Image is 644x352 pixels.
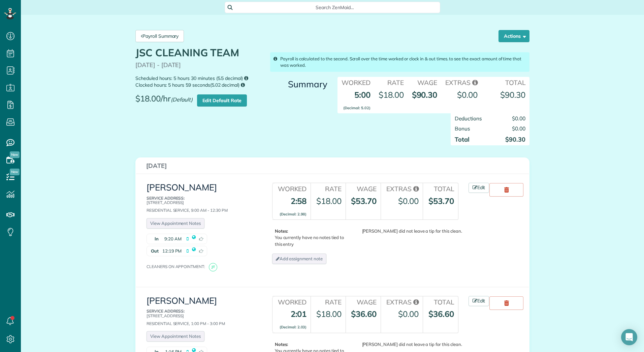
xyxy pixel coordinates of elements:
[280,309,307,330] strong: 2:01
[275,228,288,234] b: Notes:
[428,309,454,319] strong: $36.60
[351,196,377,206] strong: $53.70
[270,80,327,89] h3: Summary
[311,183,345,194] th: Rate
[147,218,204,229] a: View Appointment Notes
[147,309,257,318] p: [STREET_ADDRESS]
[135,75,263,89] small: Scheduled hours: 5 hours 30 minutes (5.5 decimal) Clocked hours: 5 hours 59 seconds(5.02 decimal)
[209,263,217,271] span: JT
[351,309,377,319] strong: $36.60
[381,296,423,307] th: Extras
[275,342,288,347] b: Notes:
[505,136,525,143] strong: $90.30
[398,308,419,320] div: $0.00
[455,115,482,122] span: Deductions
[469,183,489,193] a: Edit
[428,196,454,206] strong: $53.70
[621,329,637,345] div: Open Intercom Messenger
[457,90,478,100] span: $0.00
[346,296,381,307] th: Wage
[162,248,182,254] span: 12:19 PM
[147,309,185,314] b: Service Address:
[482,77,529,87] th: Total
[270,52,529,72] div: Payroll is calculated to the second. Scroll over the time worked or clock in & out times. to see ...
[135,94,196,108] span: $18.00/hr
[512,115,525,122] span: $0.00
[316,308,342,320] div: $18.00
[469,296,489,306] a: Edit
[500,90,525,100] strong: $90.30
[272,296,311,307] th: Worked
[280,325,307,329] small: (Decimal: 2.03)
[275,228,348,247] p: You currently have no notes tied to this entry
[164,236,182,242] span: 9:20 AM
[10,151,20,158] span: New
[375,77,408,87] th: Rate
[498,30,529,42] button: Actions
[147,264,208,269] span: Cleaners on appointment:
[135,62,263,68] p: [DATE] - [DATE]
[10,169,20,175] span: New
[441,77,482,87] th: Extras
[147,196,185,201] b: Service Address:
[455,125,470,132] span: Bonus
[147,246,160,256] strong: Out
[147,196,257,205] p: [STREET_ADDRESS]
[135,47,263,58] h1: JSC CLEANING TEAM
[512,125,525,132] span: $0.00
[381,183,423,194] th: Extras
[147,196,257,213] div: Residential Service, 9:00 AM - 12:30 PM
[147,182,217,193] a: [PERSON_NAME]
[350,228,462,234] div: [PERSON_NAME] did not leave a tip for this clean.
[423,183,458,194] th: Total
[135,30,184,42] a: Payroll Summary
[197,94,247,107] a: Edit Default Rate
[146,163,519,169] h3: [DATE]
[280,212,307,216] small: (Decimal: 2.98)
[455,136,470,143] strong: Total
[147,309,257,326] div: Residential Service, 1:00 PM - 3:00 PM
[398,195,419,207] div: $0.00
[423,296,458,307] th: Total
[346,183,381,194] th: Wage
[147,295,217,306] a: [PERSON_NAME]
[379,90,404,100] span: $18.00
[272,254,326,264] a: Add assignment note
[412,90,438,100] strong: $90.30
[350,341,462,348] div: [PERSON_NAME] did not leave a tip for this clean.
[280,196,307,217] strong: 2:58
[311,296,345,307] th: Rate
[147,331,204,342] a: View Appointment Notes
[272,183,311,194] th: Worked
[171,96,193,103] em: (Default)
[316,195,342,207] div: $18.00
[343,106,370,110] small: (Decimal: 5.02)
[343,90,370,111] strong: 5:00
[147,234,160,244] strong: In
[337,77,375,87] th: Worked
[408,77,442,87] th: Wage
